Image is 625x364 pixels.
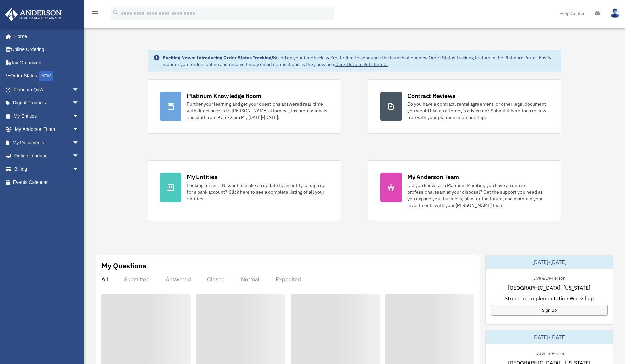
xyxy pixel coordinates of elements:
a: My Anderson Teamarrow_drop_down [5,123,89,136]
div: Expedited [276,276,301,283]
div: My Anderson Team [407,173,459,181]
div: My Entities [187,173,217,181]
span: [GEOGRAPHIC_DATA], [US_STATE] [508,283,590,292]
div: Based on your feedback, we're thrilled to announce the launch of our new Order Status Tracking fe... [163,54,556,68]
i: menu [91,9,99,17]
span: arrow_drop_down [72,136,86,150]
div: [DATE]-[DATE] [486,255,613,269]
a: My Entities Looking for an EIN, want to make an update to an entity, or sign up for a bank accoun... [148,160,341,221]
div: Live & In-Person [528,274,571,281]
strong: Exciting News: Introducing Order Status Tracking! [163,55,273,61]
div: Live & In-Person [528,349,571,356]
a: Digital Productsarrow_drop_down [5,96,89,110]
div: All [101,276,108,283]
span: arrow_drop_down [72,83,86,97]
a: Order StatusNEW [5,69,89,83]
a: Sign Up [491,305,608,316]
div: Platinum Knowledge Room [187,92,261,100]
a: Click Here to get started! [335,61,388,67]
span: arrow_drop_down [72,123,86,137]
span: arrow_drop_down [72,149,86,163]
img: User Pic [610,8,620,18]
div: Closed [207,276,225,283]
div: My Questions [101,261,147,271]
div: [DATE]-[DATE] [486,330,613,344]
a: menu [91,12,99,17]
a: Contract Reviews Do you have a contract, rental agreement, or other legal document you would like... [368,79,561,134]
div: Did you know, as a Platinum Member, you have an entire professional team at your disposal? Get th... [407,182,549,209]
div: Normal [241,276,259,283]
a: Tax Organizers [5,56,89,69]
a: Events Calendar [5,176,89,189]
div: Do you have a contract, rental agreement, or other legal document you would like an attorney's ad... [407,101,549,121]
a: Platinum Knowledge Room Further your learning and get your questions answered real-time with dire... [148,79,341,134]
i: search [112,9,120,16]
a: Online Ordering [5,43,89,56]
a: Home [5,30,86,43]
div: Contract Reviews [407,92,455,100]
a: Platinum Q&Aarrow_drop_down [5,83,89,96]
span: arrow_drop_down [72,96,86,110]
span: arrow_drop_down [72,109,86,123]
img: Anderson Advisors Platinum Portal [3,8,64,21]
a: My Documentsarrow_drop_down [5,136,89,149]
div: Looking for an EIN, want to make an update to an entity, or sign up for a bank account? Click her... [187,182,329,202]
div: Answered [166,276,191,283]
a: Billingarrow_drop_down [5,162,89,176]
div: Submitted [124,276,150,283]
a: My Anderson Team Did you know, as a Platinum Member, you have an entire professional team at your... [368,160,561,221]
a: Online Learningarrow_drop_down [5,149,89,163]
a: My Entitiesarrow_drop_down [5,109,89,123]
div: NEW [39,71,53,81]
div: Further your learning and get your questions answered real-time with direct access to [PERSON_NAM... [187,101,329,121]
span: Structure Implementation Workshop [505,294,594,302]
span: arrow_drop_down [72,162,86,176]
